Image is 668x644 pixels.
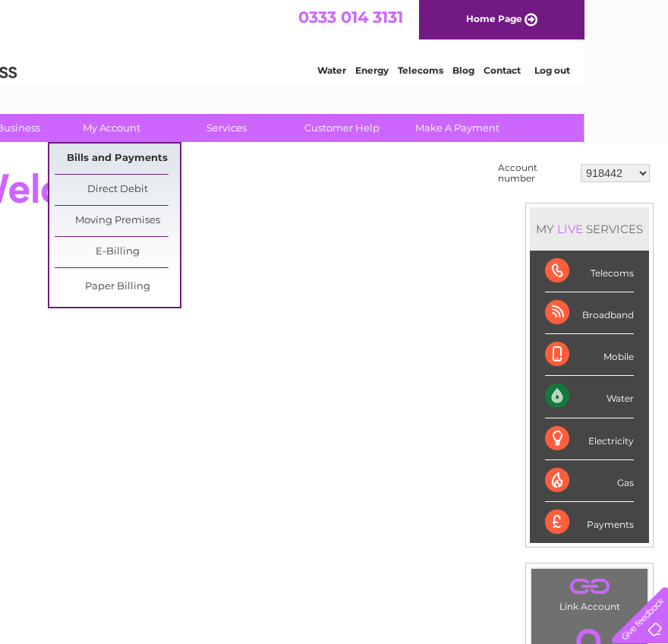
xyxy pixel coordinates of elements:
td: Link Account [531,568,648,616]
a: 0333 014 3131 [382,8,487,27]
a: . [535,573,644,599]
div: Broadband [545,292,634,334]
a: Services [164,114,289,142]
img: logo.png [24,39,101,86]
div: Gas [545,460,634,502]
a: Customer Help [279,114,405,142]
div: LIVE [554,222,586,236]
a: Bills and Payments [55,144,180,174]
a: Make A Payment [395,114,520,142]
div: Mobile [545,334,634,376]
a: Blog [536,65,558,76]
a: Log out [618,65,654,76]
a: Water [401,65,430,76]
div: MY SERVICES [530,207,649,251]
a: Direct Debit [55,175,180,205]
a: Contact [567,65,604,76]
a: Moving Premises [55,206,180,236]
div: Telecoms [545,251,634,292]
div: Water [545,376,634,418]
a: Energy [439,65,472,76]
a: E-Billing [55,237,180,267]
a: My Account [49,114,174,142]
td: Account number [494,159,577,188]
div: Payments [545,502,634,543]
div: Electricity [545,418,634,460]
a: Telecoms [481,65,527,76]
a: Paper Billing [55,272,180,302]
